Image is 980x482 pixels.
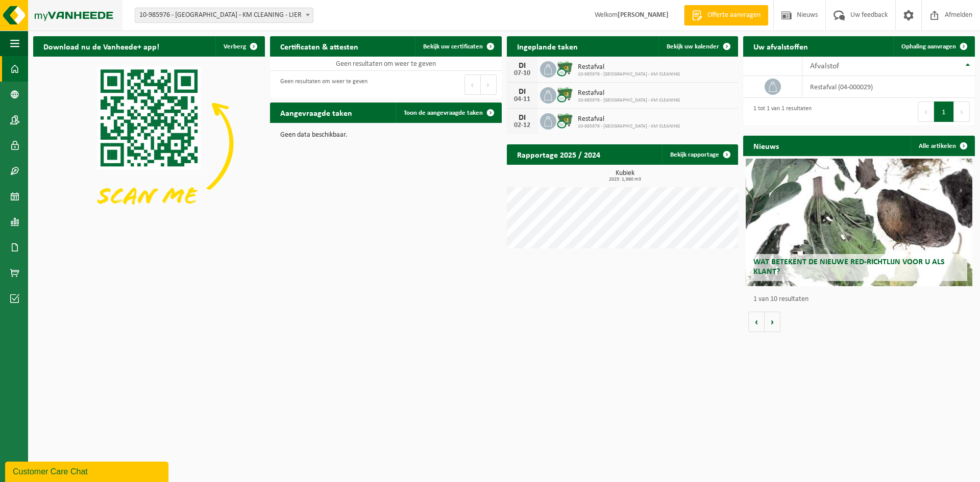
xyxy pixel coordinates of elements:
span: 10-985976 - [GEOGRAPHIC_DATA] - KM CLEANING [578,97,680,104]
div: DI [512,88,532,96]
h2: Certificaten & attesten [270,36,369,56]
h2: Aangevraagde taken [270,103,362,122]
h2: Nieuws [743,136,789,156]
h2: Download nu de Vanheede+ app! [33,36,169,56]
strong: [PERSON_NAME] [618,11,669,19]
span: 2025: 1,980 m3 [512,177,739,182]
a: Alle artikelen [911,136,974,156]
div: 07-10 [512,70,532,77]
a: Bekijk uw kalender [658,36,737,57]
img: WB-0660-CU [556,112,574,129]
span: Toon de aangevraagde taken [404,110,483,116]
button: Verberg [215,36,264,57]
div: DI [512,114,532,122]
a: Ophaling aanvragen [893,36,974,57]
span: Verberg [224,43,246,50]
span: Afvalstof [810,62,839,70]
span: Offerte aanvragen [705,10,763,20]
a: Toon de aangevraagde taken [396,103,501,123]
div: DI [512,62,532,70]
td: restafval (04-000029) [802,76,975,98]
img: WB-0660-CU [556,86,574,103]
span: Restafval [578,89,680,97]
img: WB-0660-CU [556,60,574,77]
a: Bekijk uw certificaten [415,36,501,57]
p: 1 van 10 resultaten [753,296,970,303]
p: Geen data beschikbaar. [280,132,492,139]
button: Previous [918,102,934,122]
div: 1 tot 1 van 1 resultaten [748,100,812,123]
span: 10-985976 - [GEOGRAPHIC_DATA] - KM CLEANING [578,123,680,130]
div: 04-11 [512,96,532,103]
button: 1 [934,102,954,122]
button: Next [954,102,970,122]
h2: Ingeplande taken [507,36,588,56]
h2: Rapportage 2025 / 2024 [507,144,610,164]
span: 10-985976 - LAMMERTYN - KM CLEANING - LIER [135,8,313,23]
span: Bekijk uw kalender [667,43,719,50]
div: Geen resultaten om weer te geven [275,73,367,96]
button: Vorige [748,312,765,332]
span: Restafval [578,115,680,123]
a: Bekijk rapportage [662,144,737,165]
iframe: chat widget [5,460,170,482]
a: Offerte aanvragen [684,5,768,26]
span: 10-985976 - [GEOGRAPHIC_DATA] - KM CLEANING [578,71,680,78]
span: Wat betekent de nieuwe RED-richtlijn voor u als klant? [753,258,945,276]
div: 02-12 [512,122,532,129]
button: Next [481,74,497,95]
td: Geen resultaten om weer te geven [270,57,502,71]
a: Wat betekent de nieuwe RED-richtlijn voor u als klant? [746,159,973,286]
h2: Uw afvalstoffen [743,36,818,56]
span: Ophaling aanvragen [901,43,956,50]
span: Restafval [578,63,680,71]
button: Volgende [765,312,780,332]
h3: Kubiek [512,170,739,182]
button: Previous [464,74,481,95]
span: 10-985976 - LAMMERTYN - KM CLEANING - LIER [135,8,313,22]
span: Bekijk uw certificaten [423,43,483,50]
img: Download de VHEPlus App [33,57,265,230]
